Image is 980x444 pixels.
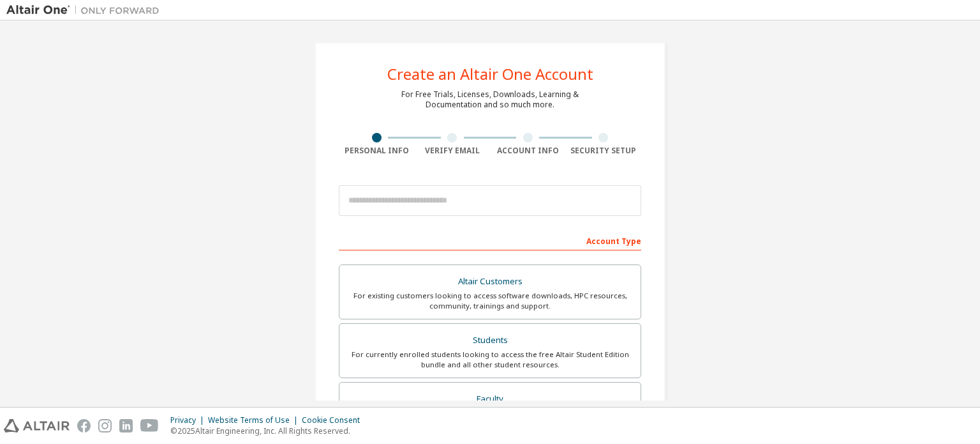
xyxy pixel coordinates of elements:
div: Security Setup [566,146,642,156]
img: instagram.svg [98,419,112,433]
div: Personal Info [339,146,415,156]
div: Website Terms of Use [208,415,302,425]
img: facebook.svg [77,419,91,433]
div: Verify Email [415,146,491,156]
div: Cookie Consent [302,415,367,425]
div: Account Type [339,230,641,250]
div: For currently enrolled students looking to access the free Altair Student Edition bundle and all ... [347,349,633,370]
img: linkedin.svg [119,419,133,433]
div: Altair Customers [347,273,633,291]
div: Account Info [490,146,566,156]
p: © 2025 Altair Engineering, Inc. All Rights Reserved. [170,425,367,436]
img: altair_logo.svg [4,419,70,433]
div: Students [347,332,633,349]
div: For existing customers looking to access software downloads, HPC resources, community, trainings ... [347,291,633,311]
div: For Free Trials, Licenses, Downloads, Learning & Documentation and so much more. [401,89,579,110]
div: Faculty [347,390,633,408]
img: Altair One [6,4,166,17]
img: youtube.svg [140,419,159,433]
div: Privacy [170,415,208,425]
div: Create an Altair One Account [387,66,593,82]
